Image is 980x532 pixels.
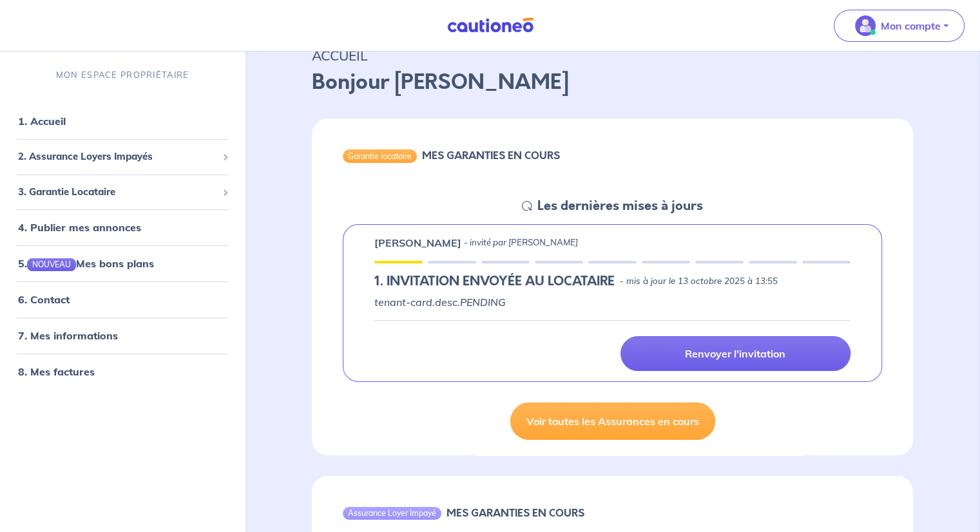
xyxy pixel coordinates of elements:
[5,144,240,169] div: 2. Assurance Loyers Impayés
[685,347,785,360] p: Renvoyer l'invitation
[5,359,240,385] div: 8. Mes factures
[18,221,141,234] a: 4. Publier mes annonces
[442,17,539,33] img: Cautioneo
[855,15,876,36] img: illu_account_valid_menu.svg
[374,235,461,251] p: [PERSON_NAME]
[834,10,965,42] button: illu_account_valid_menu.svgMon compte
[312,44,913,67] p: ACCUEIL
[447,507,584,519] h6: MES GARANTIES EN COURS
[374,274,615,289] h5: 1.︎ INVITATION ENVOYÉE AU LOCATAIRE
[881,18,941,33] p: Mon compte
[18,329,118,342] a: 7. Mes informations
[18,184,217,199] span: 3. Garantie Locataire
[18,293,70,306] a: 6. Contact
[374,294,850,310] p: tenant-card.desc.PENDING
[5,287,240,312] div: 6. Contact
[5,323,240,348] div: 7. Mes informations
[343,507,441,520] div: Assurance Loyer Impayé
[537,198,703,214] h5: Les dernières mises à jours
[374,274,850,289] div: state: PENDING, Context: IN-LANDLORD
[343,149,417,162] div: Garantie locataire
[5,214,240,240] div: 4. Publier mes annonces
[620,336,850,371] a: Renvoyer l'invitation
[18,115,66,128] a: 1. Accueil
[620,275,778,288] p: - mis à jour le 13 octobre 2025 à 13:55
[5,108,240,134] div: 1. Accueil
[5,251,240,276] div: 5.NOUVEAUMes bons plans
[422,149,560,162] h6: MES GARANTIES EN COURS
[510,403,715,440] a: Voir toutes les Assurances en cours
[464,236,578,249] p: - invité par [PERSON_NAME]
[18,257,154,270] a: 5.NOUVEAUMes bons plans
[18,149,217,164] span: 2. Assurance Loyers Impayés
[5,179,240,204] div: 3. Garantie Locataire
[18,365,95,378] a: 8. Mes factures
[56,69,189,81] p: MON ESPACE PROPRIÉTAIRE
[312,67,913,98] p: Bonjour [PERSON_NAME]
